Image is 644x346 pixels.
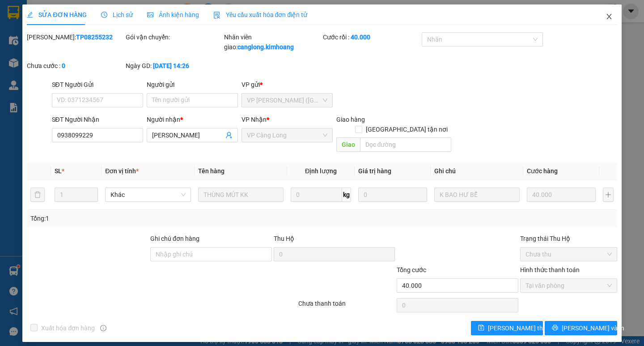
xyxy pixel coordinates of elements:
[147,80,238,90] div: Người gửi
[30,188,45,202] button: delete
[478,325,484,332] span: save
[274,235,294,242] span: Thu Hộ
[431,162,523,180] th: Ghi chú
[38,323,98,333] span: Xuất hóa đơn hàng
[224,32,321,52] div: Nhân viên giao:
[336,116,365,123] span: Giao hàng
[241,80,333,90] div: VP gửi
[351,34,370,41] b: 40.000
[126,32,223,42] div: Gói vận chuyển:
[545,321,617,335] button: printer[PERSON_NAME] và In
[52,115,143,124] div: SĐT Người Nhận
[358,167,391,175] span: Giá trị hàng
[471,321,543,335] button: save[PERSON_NAME] thay đổi
[488,323,559,333] span: [PERSON_NAME] thay đổi
[434,188,520,202] input: Ghi Chú
[237,43,294,51] b: canglong.kimhoang
[597,4,622,30] button: Close
[101,12,107,18] span: clock-circle
[153,62,189,69] b: [DATE] 14:26
[27,12,33,18] span: edit
[241,116,267,123] span: VP Nhận
[552,325,558,332] span: printer
[562,323,624,333] span: [PERSON_NAME] và In
[527,188,596,202] input: 0
[105,167,139,175] span: Đơn vị tính
[323,32,420,42] div: Cước rồi :
[520,266,580,273] label: Hình thức thanh toán
[110,188,185,201] span: Khác
[147,12,153,18] span: picture
[150,247,272,261] input: Ghi chú đơn hàng
[101,11,133,18] span: Lịch sử
[336,137,360,152] span: Giao
[150,235,199,242] label: Ghi chú đơn hàng
[27,61,124,71] div: Chưa cước :
[297,299,396,314] div: Chưa thanh toán
[360,137,451,152] input: Dọc đường
[342,188,351,202] span: kg
[225,132,233,139] span: user-add
[247,94,327,107] span: VP Trần Phú (Hàng)
[27,32,124,42] div: [PERSON_NAME]:
[247,128,327,142] span: VP Càng Long
[527,167,558,175] span: Cước hàng
[362,124,451,134] span: [GEOGRAPHIC_DATA] tận nơi
[100,325,106,331] span: info-circle
[27,11,86,18] span: SỬA ĐƠN HÀNG
[397,266,426,273] span: Tổng cước
[213,11,308,18] span: Yêu cầu xuất hóa đơn điện tử
[213,12,220,19] img: icon
[525,279,612,292] span: Tại văn phòng
[76,34,113,41] b: TP08255232
[147,11,199,18] span: Ảnh kiện hàng
[126,61,223,71] div: Ngày GD:
[55,167,62,175] span: SL
[52,80,143,90] div: SĐT Người Gửi
[606,13,613,20] span: close
[358,188,427,202] input: 0
[520,234,617,243] div: Trạng thái Thu Hộ
[198,167,225,175] span: Tên hàng
[603,188,614,202] button: plus
[305,167,337,175] span: Định lượng
[198,188,284,202] input: VD: Bàn, Ghế
[147,115,238,124] div: Người nhận
[62,62,65,69] b: 0
[30,214,249,223] div: Tổng: 1
[525,248,612,261] span: Chưa thu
